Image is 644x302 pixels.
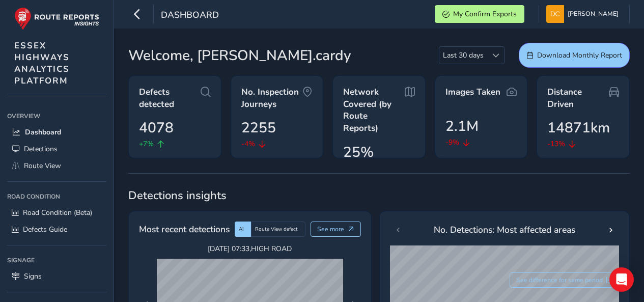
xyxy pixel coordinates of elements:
a: Defects Guide [7,221,106,238]
span: Network Covered (by Route Reports) [343,86,405,134]
div: Overview [7,108,106,124]
span: 2.1M [445,116,479,137]
span: -9% [445,137,459,148]
span: Download Monthly Report [537,50,622,60]
div: Road Condition [7,189,106,204]
span: Images Taken [445,86,500,98]
span: Detections insights [128,188,630,203]
span: No. Detections: Most affected areas [434,223,575,236]
span: 25% [343,142,374,163]
span: Route View defect [255,226,298,233]
span: Last 30 days [439,47,487,64]
a: Road Condition (Beta) [7,204,106,221]
span: AI [239,226,244,233]
span: Dashboard [25,127,61,137]
span: -13% [547,139,565,149]
button: My Confirm Exports [435,5,524,23]
span: Welcome, [PERSON_NAME].cardy [128,45,351,66]
a: Route View [7,157,106,174]
img: rr logo [14,7,99,30]
div: Signage [7,253,106,268]
span: ESSEX HIGHWAYS ANALYTICS PLATFORM [14,40,70,87]
img: diamond-layout [546,5,564,23]
button: See difference for same period [510,272,620,288]
span: Defects detected [139,86,201,110]
span: No. Inspection Journeys [241,86,303,110]
button: [PERSON_NAME] [546,5,622,23]
button: Download Monthly Report [519,43,630,68]
span: My Confirm Exports [453,9,517,19]
span: Distance Driven [547,86,609,110]
button: See more [311,222,361,237]
span: Dashboard [161,9,219,23]
span: 14871km [547,117,610,139]
a: Signs [7,268,106,285]
div: Open Intercom Messenger [609,267,634,292]
div: Route View defect [251,222,305,237]
span: Route View [24,161,61,171]
span: Detections [24,144,58,154]
span: Most recent detections [139,223,230,236]
a: Detections [7,141,106,157]
span: -4% [241,139,255,149]
span: +7% [139,139,154,149]
span: 2255 [241,117,276,139]
span: [DATE] 07:33 , HIGH ROAD [157,244,343,254]
span: See more [317,225,344,233]
span: Road Condition (Beta) [23,208,92,217]
span: Defects Guide [23,225,67,234]
a: Dashboard [7,124,106,141]
div: AI [235,222,251,237]
span: 4078 [139,117,174,139]
span: Signs [24,271,42,281]
span: See difference for same period [516,276,603,284]
span: [PERSON_NAME] [568,5,619,23]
